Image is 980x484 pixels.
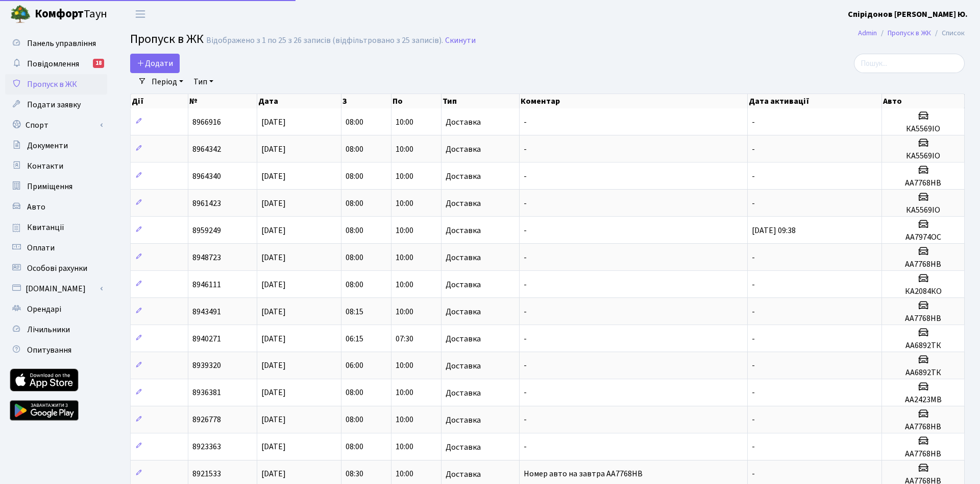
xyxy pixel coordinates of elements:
[35,6,84,22] b: Комфорт
[261,442,286,453] span: [DATE]
[524,144,527,155] span: -
[192,306,221,317] span: 8943491
[27,140,68,151] span: Документи
[886,368,960,378] h5: АА6892ТК
[446,118,481,126] span: Доставка
[261,252,286,263] span: [DATE]
[5,33,107,54] a: Панель управління
[886,260,960,269] h5: АА7768НВ
[346,414,363,426] span: 08:00
[192,144,221,155] span: 8964342
[396,387,413,399] span: 10:00
[886,422,960,432] h5: АА7768НВ
[396,360,413,372] span: 10:00
[261,469,286,480] span: [DATE]
[192,225,221,236] span: 8959249
[446,281,481,289] span: Доставка
[192,360,221,372] span: 8939320
[446,416,481,424] span: Доставка
[206,36,443,45] div: Відображено з 1 по 25 з 26 записів (відфільтровано з 25 записів).
[524,387,527,399] span: -
[391,94,442,108] th: По
[261,144,286,155] span: [DATE]
[5,258,107,279] a: Особові рахунки
[5,54,107,74] a: Повідомлення18
[341,94,391,108] th: З
[396,117,413,128] span: 10:00
[5,74,107,95] a: Пропуск в ЖК
[848,8,968,20] a: Спірідонов [PERSON_NAME] Ю.
[854,54,965,73] input: Пошук...
[396,252,413,263] span: 10:00
[130,54,180,73] a: Додати
[188,94,257,108] th: №
[346,252,363,263] span: 08:00
[192,333,221,344] span: 8940271
[5,176,107,197] a: Приміщення
[524,198,527,209] span: -
[752,279,755,290] span: -
[752,442,755,453] span: -
[346,144,363,155] span: 08:00
[192,198,221,209] span: 8961423
[446,226,481,235] span: Доставка
[752,306,755,317] span: -
[931,28,965,39] li: Список
[396,279,413,290] span: 10:00
[27,99,81,110] span: Подати заявку
[27,58,79,70] span: Повідомлення
[752,414,755,426] span: -
[843,22,980,44] nav: breadcrumb
[524,414,527,426] span: -
[27,201,45,213] span: Авто
[192,442,221,453] span: 8923363
[5,319,107,340] a: Лічильники
[446,308,481,316] span: Доставка
[396,225,413,236] span: 10:00
[346,442,363,453] span: 08:00
[524,171,527,182] span: -
[261,387,286,399] span: [DATE]
[346,387,363,399] span: 08:00
[752,469,755,480] span: -
[886,341,960,351] h5: АА6892ТК
[446,470,481,478] span: Доставка
[748,94,882,108] th: Дата активації
[752,198,755,209] span: -
[396,333,413,344] span: 07:30
[524,279,527,290] span: -
[261,117,286,128] span: [DATE]
[446,172,481,180] span: Доставка
[192,469,221,480] span: 8921533
[524,117,527,128] span: -
[446,145,481,153] span: Доставка
[752,387,755,399] span: -
[192,279,221,290] span: 8946111
[396,198,413,209] span: 10:00
[442,94,520,108] th: Тип
[446,443,481,451] span: Доставка
[886,233,960,242] h5: AA7974OC
[27,344,71,356] span: Опитування
[27,304,61,315] span: Орендарі
[752,252,755,263] span: -
[396,414,413,426] span: 10:00
[5,279,107,299] a: [DOMAIN_NAME]
[346,360,363,372] span: 06:00
[189,73,217,90] a: Тип
[752,360,755,372] span: -
[5,238,107,258] a: Оплати
[888,28,931,38] a: Пропуск в ЖК
[5,197,107,217] a: Авто
[192,252,221,263] span: 8948723
[396,306,413,317] span: 10:00
[346,279,363,290] span: 08:00
[396,144,413,155] span: 10:00
[35,6,107,23] span: Таун
[396,469,413,480] span: 10:00
[524,306,527,317] span: -
[524,252,527,263] span: -
[128,6,153,22] button: Переключити навігацію
[5,115,107,135] a: Спорт
[886,124,960,134] h5: КА5569IO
